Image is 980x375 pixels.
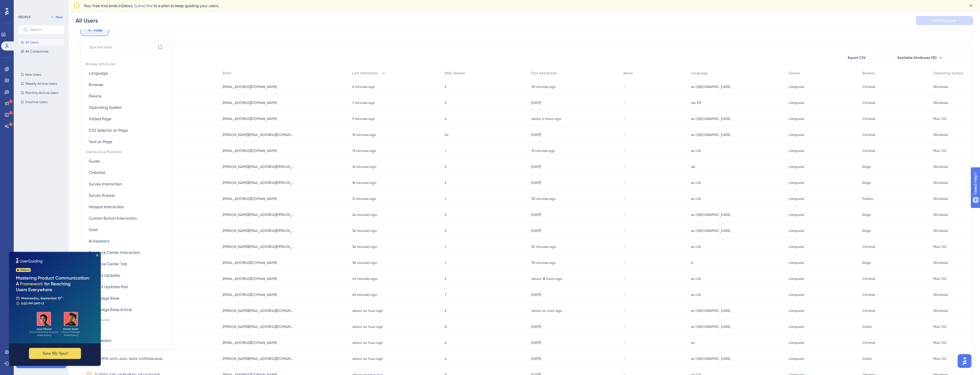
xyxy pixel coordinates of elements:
[352,309,383,313] time: about an hour ago
[531,197,556,201] time: 33 minutes ago
[691,276,701,281] span: en-US
[862,133,875,137] span: Chrome
[789,244,804,249] span: computer
[89,306,132,313] span: Knowledge Base Article
[531,245,556,249] time: 35 minutes ago
[623,324,625,329] span: -
[691,85,730,89] span: en-[GEOGRAPHIC_DATA]
[84,59,168,67] span: Browser Attributes
[352,117,375,121] time: 9 minutes ago
[352,71,378,75] span: Last Interaction
[691,117,730,121] span: en-[GEOGRAPHIC_DATA]
[89,272,120,279] span: Product Updates
[933,292,948,297] span: Windows
[531,71,557,75] span: First Interaction
[223,276,277,281] span: [EMAIL_ADDRESS][DOMAIN_NAME]
[531,101,541,105] time: [DATE]
[862,181,871,185] span: Edge
[933,196,948,201] span: Windows
[789,228,804,233] span: computer
[25,40,38,45] span: All Users
[223,117,277,121] span: [EMAIL_ADDRESS][DOMAIN_NAME]
[80,25,109,36] button: Filter
[352,101,375,105] time: 7 minutes ago
[862,149,875,153] span: Chrome
[84,315,168,323] span: User Attributes
[531,357,541,361] time: [DATE]
[691,356,730,361] span: en-[GEOGRAPHIC_DATA]
[531,341,541,345] time: [DATE]
[84,147,168,155] span: UserGuiding Materials
[223,308,294,313] span: [PERSON_NAME][EMAIL_ADDRESS][DOMAIN_NAME]
[352,85,375,89] time: 6 minutes ago
[445,260,446,265] span: 1
[84,125,168,136] button: CSS Selector on Page
[848,55,866,60] span: Export CSV
[789,133,804,137] span: computer
[623,260,625,265] span: -
[94,27,103,34] span: Filter
[84,323,168,335] button: User ID
[84,292,168,304] button: Knowledge Base
[862,165,871,169] span: Edge
[18,15,30,19] div: PEOPLE
[691,244,701,249] span: en-US
[84,79,168,90] button: Browser
[691,292,701,297] span: en-US
[352,293,377,297] time: 49 minutes ago
[691,101,701,105] span: de-DE
[84,136,168,147] button: Text on Page
[84,102,168,113] button: Operating System
[223,228,294,233] span: [PERSON_NAME][EMAIL_ADDRESS][PERSON_NAME][DOMAIN_NAME]
[531,85,556,89] time: 39 minutes ago
[89,181,122,187] span: Survey Interaction
[352,213,377,217] time: 24 minutes ago
[84,304,168,315] button: Knowledge Base Article
[84,167,168,178] button: Checklist
[84,335,168,346] button: Web Session
[623,196,625,201] span: -
[531,133,541,137] time: [DATE]
[89,127,128,134] span: CSS Selector on Page
[789,308,804,313] span: computer
[89,158,100,165] span: Guide
[691,340,695,345] span: en
[352,229,377,233] time: 34 minutes ago
[445,165,446,169] span: 9
[623,101,625,105] span: -
[84,235,168,247] button: AI Assistant
[789,356,804,361] span: computer
[933,244,946,249] span: Mac OS
[933,18,956,23] span: Save Segment
[789,85,804,89] span: computer
[874,53,966,62] button: Available Attributes (10)
[445,228,446,233] span: 3
[862,260,871,265] span: Edge
[933,276,946,281] span: Mac OS
[352,325,383,329] time: about an hour ago
[445,324,447,329] span: 8
[933,212,948,217] span: Windows
[933,181,948,185] span: Windows
[445,149,446,153] span: 1
[445,308,446,313] span: 2
[89,295,119,302] span: Knowledge Base
[352,181,376,185] time: 18 minutes ago
[223,340,277,345] span: [EMAIL_ADDRESS][DOMAIN_NAME]
[623,165,625,169] span: -
[789,181,804,185] span: computer
[84,247,168,258] button: Resource Center Interaction
[87,2,89,5] div: Close Preview
[933,308,948,313] span: Windows
[933,340,946,345] span: Mac OS
[445,85,446,89] span: 2
[623,71,633,75] span: Name
[933,228,948,233] span: Windows
[352,197,376,201] time: 21 minutes ago
[445,101,446,105] span: 3
[89,203,124,210] span: Hotspot Interaction
[933,117,946,121] span: Mac OS
[84,2,219,9] span: Your free trial ends in 2 days. to a plan to keep guiding your users.
[223,212,294,217] span: [PERSON_NAME][EMAIL_ADDRESS][PERSON_NAME][DOMAIN_NAME]
[531,117,561,121] time: about 4 hours ago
